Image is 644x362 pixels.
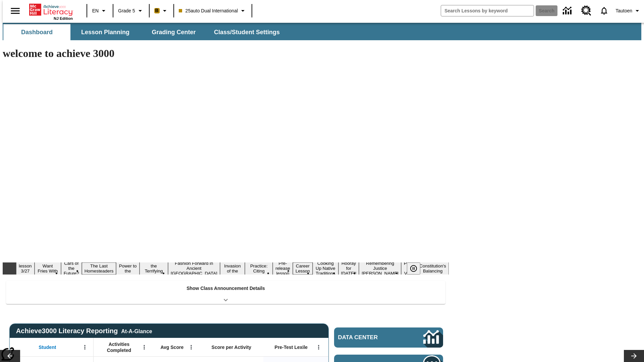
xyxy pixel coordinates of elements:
div: Pause [407,262,427,275]
span: Activities Completed [97,341,141,353]
a: Data Center [559,2,577,20]
button: Class: 25auto Dual International, Select your class [176,5,250,17]
button: Lesson Planning [72,24,139,40]
button: Slide 6 Attack of the Terrifying Tomatoes [140,257,168,280]
span: Score per Activity [212,344,252,350]
button: Boost Class color is peach. Change class color [152,5,171,17]
span: NJ Edition [54,16,73,20]
button: Slide 13 Hooray for Constitution Day! [338,260,359,277]
div: Home [29,2,73,20]
span: 25auto Dual International [179,7,238,14]
button: Slide 11 Career Lesson [293,262,313,275]
span: Grade 5 [118,7,135,14]
button: Class/Student Settings [209,24,285,40]
button: Open side menu [5,1,25,21]
div: SubNavbar [3,23,641,40]
button: Lesson carousel, Next [624,350,644,362]
button: Slide 4 The Last Homesteaders [82,262,116,275]
button: Open Menu [80,342,90,352]
button: Slide 14 Remembering Justice O'Connor [359,260,401,277]
input: search field [441,5,534,16]
span: Student [39,344,56,350]
span: Achieve3000 Literacy Reporting [16,327,152,335]
span: B [155,6,159,15]
p: Show Class Announcement Details [186,285,265,292]
a: Resource Center, Will open in new tab [577,2,595,20]
button: Slide 1 Test lesson 3/27 en [16,257,35,280]
button: Language: EN, Select a language [89,5,111,17]
h1: welcome to achieve 3000 [3,47,449,60]
button: Open Menu [186,342,196,352]
span: Avg Score [160,344,183,350]
a: Notifications [595,2,613,19]
a: Data Center [334,327,443,348]
span: Pre-Test Lexile [275,344,308,350]
span: Data Center [338,334,401,341]
button: Open Menu [314,342,324,352]
button: Grade: Grade 5, Select a grade [115,5,147,17]
button: Slide 7 Fashion Forward in Ancient Rome [168,260,220,277]
button: Slide 8 The Invasion of the Free CD [220,257,245,280]
div: Show Class Announcement Details [6,281,445,304]
button: Slide 10 Pre-release lesson [273,260,293,277]
button: Slide 16 The Constitution's Balancing Act [417,257,449,280]
div: SubNavbar [3,24,286,40]
button: Slide 9 Mixed Practice: Citing Evidence [245,257,273,280]
button: Pause [407,262,420,275]
button: Open Menu [139,342,149,352]
a: Home [29,3,73,16]
button: Slide 15 Point of View [401,260,417,277]
button: Profile/Settings [613,5,644,17]
button: Slide 5 Solar Power to the People [116,257,140,280]
div: At-A-Glance [121,327,152,335]
span: Tautoen [615,7,632,14]
button: Slide 12 Cooking Up Native Traditions [313,260,338,277]
span: EN [92,7,99,14]
button: Grading Center [140,24,207,40]
button: Dashboard [3,24,70,40]
button: Slide 3 Cars of the Future? [61,260,82,277]
button: Slide 2 Do You Want Fries With That? [35,257,61,280]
